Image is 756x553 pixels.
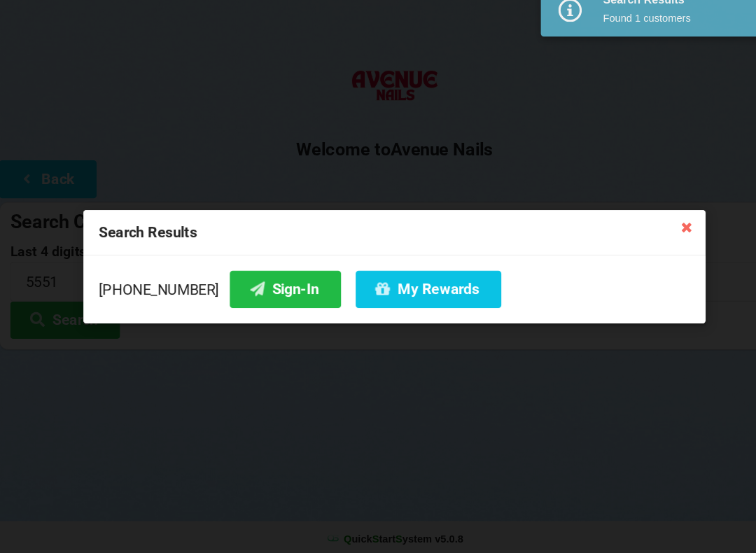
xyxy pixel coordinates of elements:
div: Found 1 customers [577,31,721,45]
div: Search Results [80,222,675,265]
button: My Rewards [341,280,480,316]
button: Sign-In [220,280,327,316]
div: [PHONE_NUMBER] [95,280,661,316]
div: Search Results [577,14,721,28]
